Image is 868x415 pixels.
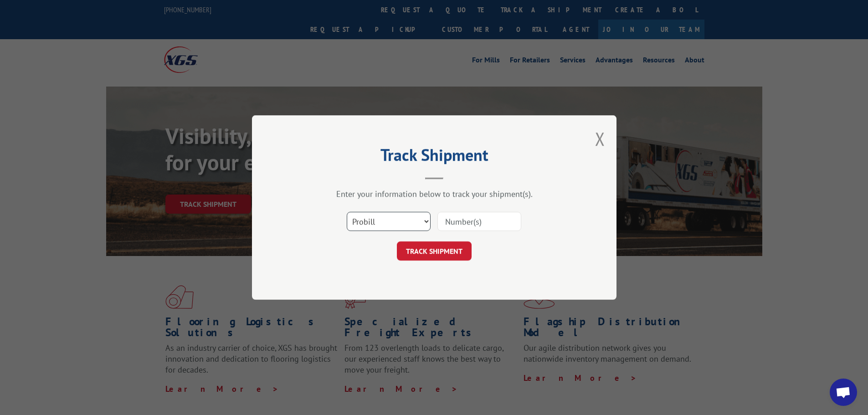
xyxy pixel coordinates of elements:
button: TRACK SHIPMENT [397,241,472,261]
div: Enter your information below to track your shipment(s). [298,189,571,199]
a: Open chat [830,379,857,406]
button: Close modal [595,127,605,151]
h2: Track Shipment [298,149,571,166]
input: Number(s) [437,212,521,231]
